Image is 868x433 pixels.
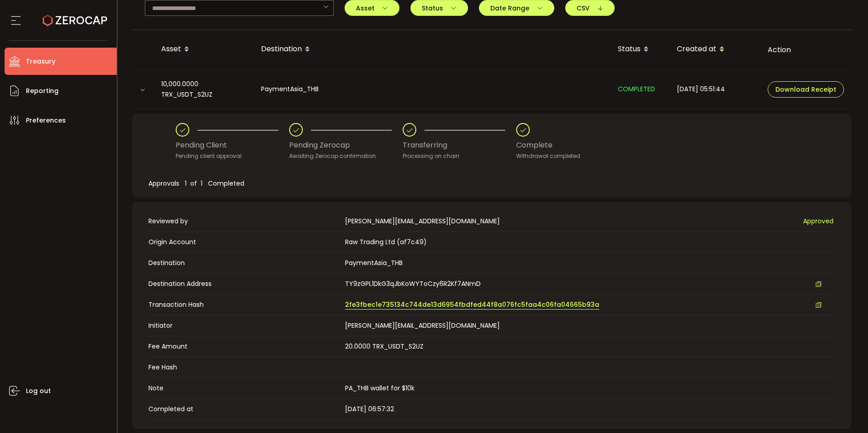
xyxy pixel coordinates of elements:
[148,179,244,188] span: Approvals 1 of 1 Completed
[289,137,403,154] div: Pending Zerocap
[516,152,580,161] div: Withdrawal completed
[176,152,289,161] div: Pending client approval
[154,79,254,100] div: 10,000.0000 TRX_USDT_S2UZ
[803,216,833,226] span: Approved
[768,81,844,98] button: Download Receipt
[148,258,340,268] span: Destination
[345,384,414,393] span: PA_THB wallet for $10k
[26,55,55,68] span: Treasury
[345,216,500,226] span: [PERSON_NAME][EMAIL_ADDRESS][DOMAIN_NAME]
[148,404,340,414] span: Completed at
[148,363,340,372] span: Fee Hash
[403,137,516,154] div: Transferring
[148,384,340,393] span: Note
[356,5,388,11] span: Asset
[670,84,760,94] div: [DATE] 05:51:44
[345,300,599,310] span: 2fe3fbec1e735134c744de13d6954fbdfed44f8a076fc5faa4c06fa04665b93a
[289,152,403,161] div: Awaiting Zerocap confirmation
[611,42,670,57] div: Status
[148,321,340,330] span: Initiator
[422,5,457,11] span: Status
[760,44,851,55] div: Action
[577,5,603,11] span: CSV
[148,216,340,226] span: Reviewed by
[148,300,340,310] span: Transaction Hash
[345,279,481,289] span: TY9zGPL1DkG3qJbKoWYToCzy6R2Kf7ANmD
[254,42,611,57] div: Destination
[26,384,51,398] span: Log out
[490,5,543,11] span: Date Range
[775,86,836,93] span: Download Receipt
[345,237,427,246] span: Raw Trading Ltd (af7c49)
[26,84,59,98] span: Reporting
[345,258,403,267] span: PaymentAsia_THB
[618,84,655,93] span: COMPLETED
[345,342,424,351] span: 20.0000 TRX_USDT_S2UZ
[403,152,516,161] div: Processing on chain
[26,114,66,127] span: Preferences
[148,342,340,351] span: Fee Amount
[345,321,500,330] span: [PERSON_NAME][EMAIL_ADDRESS][DOMAIN_NAME]
[148,237,340,247] span: Origin Account
[516,137,580,154] div: Complete
[154,42,254,57] div: Asset
[345,404,394,413] span: [DATE] 06:57:32
[254,84,611,94] div: PaymentAsia_THB
[176,137,289,154] div: Pending Client
[823,389,868,433] iframe: Chat Widget
[670,42,760,57] div: Created at
[148,279,340,289] span: Destination Address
